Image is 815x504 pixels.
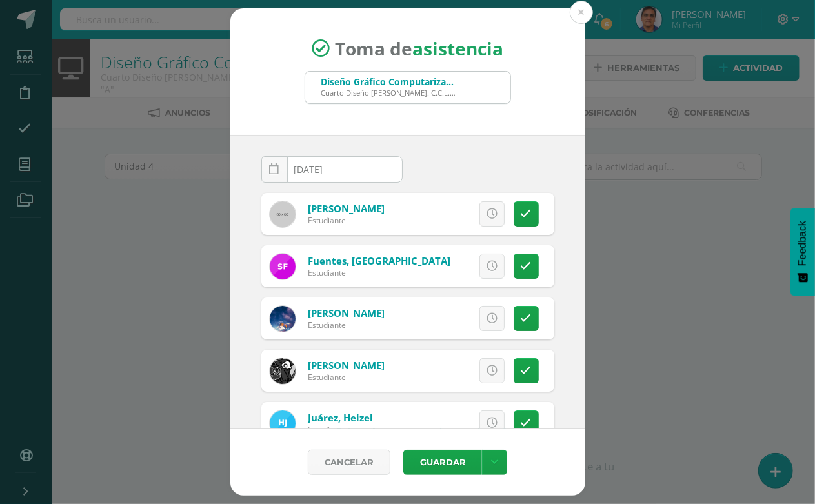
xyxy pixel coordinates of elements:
div: Estudiante [308,424,373,435]
a: Juárez, Heizel [308,411,373,424]
div: Estudiante [308,267,450,278]
button: Feedback - Mostrar encuesta [790,208,815,296]
a: Cancelar [308,450,390,475]
span: Toma de [335,36,503,61]
img: 60x60 [270,201,296,227]
input: Fecha de Inasistencia [262,157,402,182]
div: Estudiante [308,215,385,226]
img: ba31087f1bf173cc1805c83e5e0f90e6.png [270,410,296,436]
a: [PERSON_NAME] [308,307,385,319]
div: Estudiante [308,372,385,383]
strong: asistencia [412,36,503,61]
a: Fuentes, [GEOGRAPHIC_DATA] [308,254,450,267]
div: Estudiante [308,319,385,330]
button: Close (Esc) [570,1,593,24]
img: bc3fc5929b50add77ffc38fe0ac07dd1.png [270,306,296,332]
div: Diseño Gráfico Computarizado I [321,76,457,88]
img: d12e0fd5a3753d8b94e64dfc668299d7.png [270,254,296,279]
div: Cuarto Diseño [PERSON_NAME]. C.C.L.L. en Diseño "A" [321,88,457,97]
button: Guardar [403,450,482,475]
input: Busca un grado o sección aquí... [305,72,510,103]
a: [PERSON_NAME] [308,359,385,372]
a: [PERSON_NAME] [308,202,385,215]
span: Feedback [797,221,809,266]
img: 4499e0bf3d3961393e1c5953b3d1f05b.png [270,358,296,384]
